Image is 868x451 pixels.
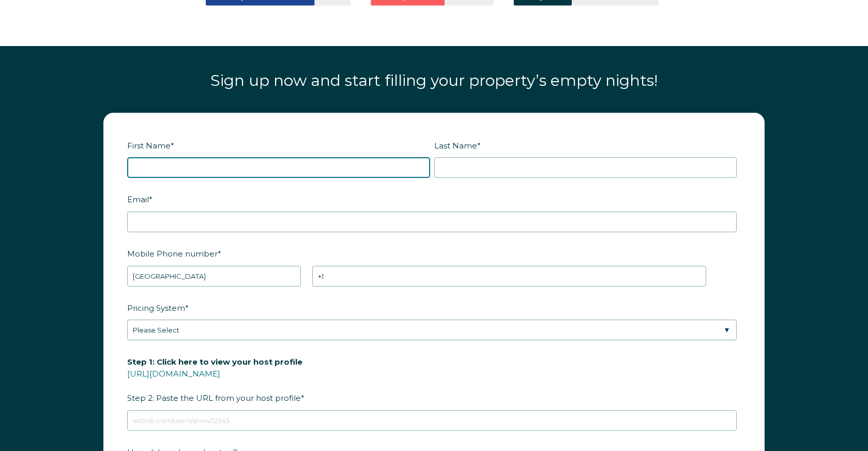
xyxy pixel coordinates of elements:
span: Last Name [434,138,477,154]
span: Pricing System [127,300,185,316]
span: First Name [127,138,171,154]
span: Step 2: Paste the URL from your host profile [127,354,302,406]
span: Sign up now and start filling your property’s empty nights! [210,71,658,90]
span: Mobile Phone number [127,246,218,262]
span: Email [127,191,149,207]
a: [URL][DOMAIN_NAME] [127,369,220,379]
span: Step 1: Click here to view your host profile [127,354,302,370]
input: airbnb.com/users/show/12345 [127,410,737,431]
